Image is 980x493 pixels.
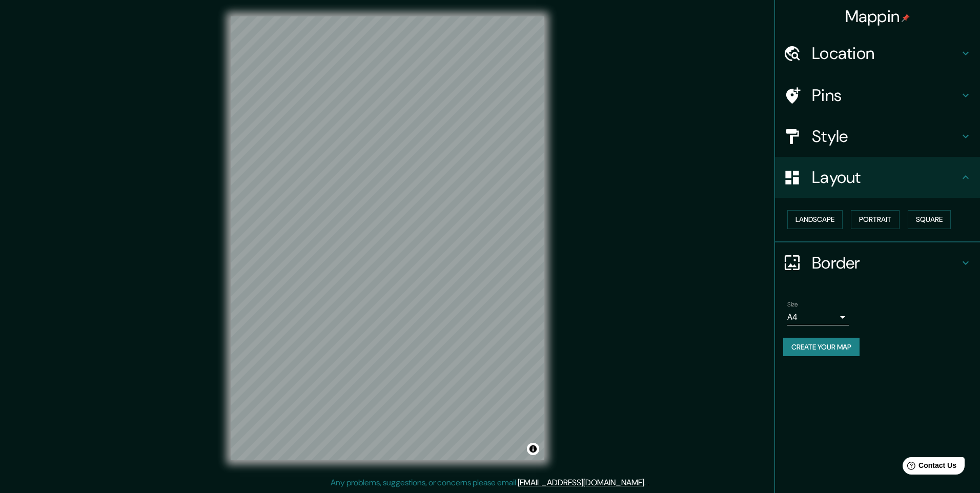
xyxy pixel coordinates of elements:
[787,210,843,229] button: Landscape
[889,453,969,482] iframe: Help widget launcher
[518,477,644,488] a: [EMAIL_ADDRESS][DOMAIN_NAME]
[812,167,959,188] h4: Layout
[775,242,980,283] div: Border
[812,126,959,147] h4: Style
[902,14,910,22] img: pin-icon.png
[812,43,959,64] h4: Location
[787,309,849,325] div: A4
[527,443,539,455] button: Toggle attribution
[783,338,860,357] button: Create your map
[331,477,646,489] p: Any problems, suggestions, or concerns please email .
[812,253,959,273] h4: Border
[647,477,649,489] div: .
[646,477,647,489] div: .
[845,6,910,27] h4: Mappin
[775,33,980,74] div: Location
[775,116,980,157] div: Style
[231,16,544,460] canvas: Map
[908,210,951,229] button: Square
[775,75,980,116] div: Pins
[775,157,980,198] div: Layout
[812,85,959,106] h4: Pins
[787,300,798,309] label: Size
[851,210,900,229] button: Portrait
